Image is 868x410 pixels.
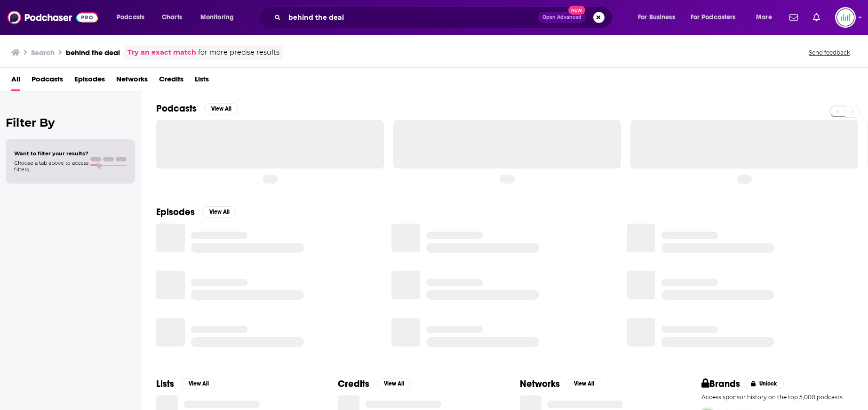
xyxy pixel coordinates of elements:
span: Podcasts [117,11,144,24]
button: Send feedback [806,48,853,56]
div: Search podcasts, credits, & more... [268,7,621,28]
h3: Search [31,48,55,57]
a: Charts [156,10,188,25]
a: Try an exact match [127,47,196,58]
a: NetworksView All [520,378,601,390]
button: View All [204,103,238,114]
span: Open Advanced [542,15,581,20]
h2: Networks [520,378,560,390]
h2: Brands [701,378,741,390]
span: Choose a tab above to access filters. [14,160,88,173]
a: Episodes [74,72,105,91]
button: open menu [749,10,784,25]
a: PodcastsView All [156,103,238,114]
a: EpisodesView All [156,206,236,218]
button: Show profile menu [835,7,856,28]
h2: Filter By [6,116,135,129]
a: ListsView All [156,378,215,390]
img: Podchaser - Follow, Share and Rate Podcasts [8,8,98,26]
button: open menu [631,10,687,25]
h3: behind the deal [66,48,120,57]
span: Monitoring [200,11,234,24]
a: Networks [116,72,148,91]
button: View All [202,206,236,217]
button: Unlock [744,378,784,389]
a: Podcasts [32,72,63,91]
a: Show notifications dropdown [809,9,824,25]
a: All [11,72,20,91]
a: Show notifications dropdown [786,9,802,25]
h2: Lists [156,378,174,390]
span: New [568,6,585,15]
h2: Podcasts [156,103,197,114]
img: User Profile [835,7,856,28]
span: More [756,11,772,24]
span: Logged in as podglomerate [835,7,856,28]
span: Want to filter your results? [14,150,88,157]
input: Search podcasts, credits, & more... [285,10,538,25]
h2: Credits [338,378,369,390]
button: View All [567,378,601,389]
button: View All [377,378,411,389]
button: Open AdvancedNew [538,12,586,23]
a: Credits [159,72,183,91]
button: open menu [194,10,246,25]
button: open menu [110,10,157,25]
a: CreditsView All [338,378,411,390]
span: for more precise results [198,47,279,58]
span: For Business [638,11,675,24]
p: Access sponsor history on the top 5,000 podcasts. [701,394,853,401]
span: Charts [162,11,182,24]
span: For Podcasters [691,11,736,24]
button: open menu [685,10,749,25]
a: Lists [195,72,209,91]
button: View All [182,378,215,389]
h2: Episodes [156,206,195,218]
